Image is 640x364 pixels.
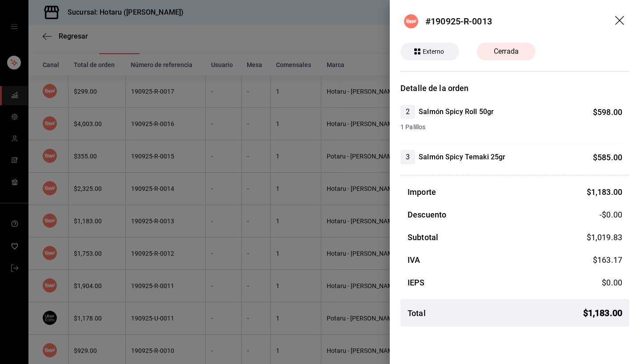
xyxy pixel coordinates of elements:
[408,186,436,198] h3: Importe
[587,187,622,197] span: $ 1,183.00
[419,47,448,56] span: Externo
[408,231,438,243] h3: Subtotal
[615,16,626,27] button: drag
[400,82,629,94] h3: Detalle de la orden
[425,15,492,28] div: #190925-R-0013
[593,153,622,162] span: $ 585.00
[600,209,622,221] span: -$0.00
[408,254,420,266] h3: IVA
[583,306,622,320] span: $ 1,183.00
[400,107,415,117] span: 2
[419,107,494,117] h4: Salmón Spicy Roll 50gr
[408,277,425,289] h3: IEPS
[593,107,622,117] span: $ 598.00
[593,255,622,265] span: $ 163.17
[408,209,446,221] h3: Descuento
[400,123,622,132] span: 1 Palillos
[408,307,426,319] h3: Total
[419,152,505,162] h4: Salmón Spicy Temaki 25gr
[400,152,415,162] span: 3
[602,278,622,287] span: $ 0.00
[587,233,622,242] span: $ 1,019.83
[488,46,524,57] span: Cerrada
